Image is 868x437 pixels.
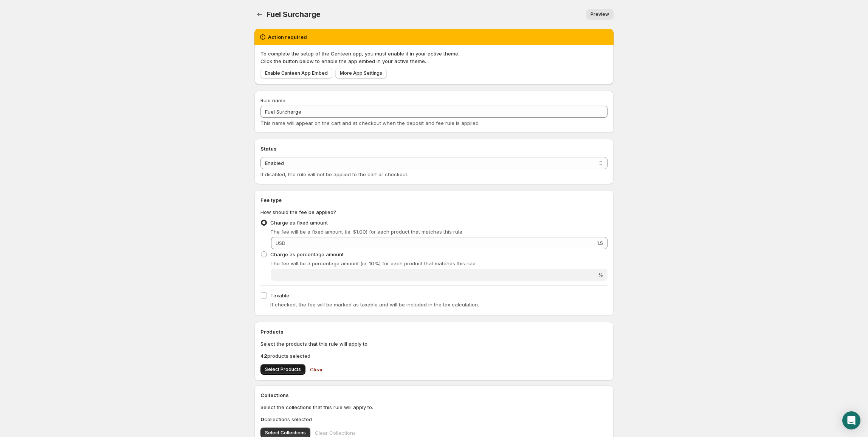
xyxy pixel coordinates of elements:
span: Charge as fixed amount [270,220,328,226]
button: Select Products [260,364,305,375]
span: If disabled, the rule will not be applied to the cart or checkout. [260,171,408,177]
b: 0 [260,416,264,422]
p: products selected [260,352,608,360]
p: Select the collections that this rule will apply to. [260,403,608,411]
span: If checked, the fee will be marked as taxable and will be included in the tax calculation. [270,302,479,308]
span: USD [276,240,285,246]
button: Clear [305,362,327,377]
span: More App Settings [340,70,382,76]
h2: Action required [268,33,307,41]
p: Select the products that this rule will apply to. [260,340,608,348]
a: More App Settings [335,68,387,78]
a: Enable Canteen App Embed [260,68,332,78]
h2: Products [260,328,608,335]
h2: Status [260,145,608,152]
a: Preview [586,9,614,20]
p: collections selected [260,415,608,423]
div: Open Intercom Messenger [842,411,860,429]
p: Click the button below to enable the app embed in your active theme. [260,57,608,65]
p: To complete the setup of the Canteen app, you must enable it in your active theme. [260,50,608,57]
span: Enable Canteen App Embed [265,70,328,76]
span: % [598,272,603,278]
button: Settings [254,9,265,20]
span: Preview [591,11,609,17]
span: The fee will be a fixed amount (ie. $1.00) for each product that matches this rule. [270,229,463,235]
span: Select Products [265,366,301,372]
span: Rule name [260,97,285,103]
span: This name will appear on the cart and at checkout when the deposit and fee rule is applied [260,120,479,126]
h2: Fee type [260,196,608,204]
span: Clear [310,366,323,373]
b: 42 [260,353,267,359]
span: Taxable [270,292,289,299]
span: How should the fee be applied? [260,209,336,215]
h2: Collections [260,391,608,399]
span: Charge as percentage amount [270,251,344,257]
p: The fee will be a percentage amount (ie. 10%) for each product that matches this rule. [270,260,608,267]
span: Select Collections [265,430,306,436]
span: Fuel Surcharge [267,10,321,19]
